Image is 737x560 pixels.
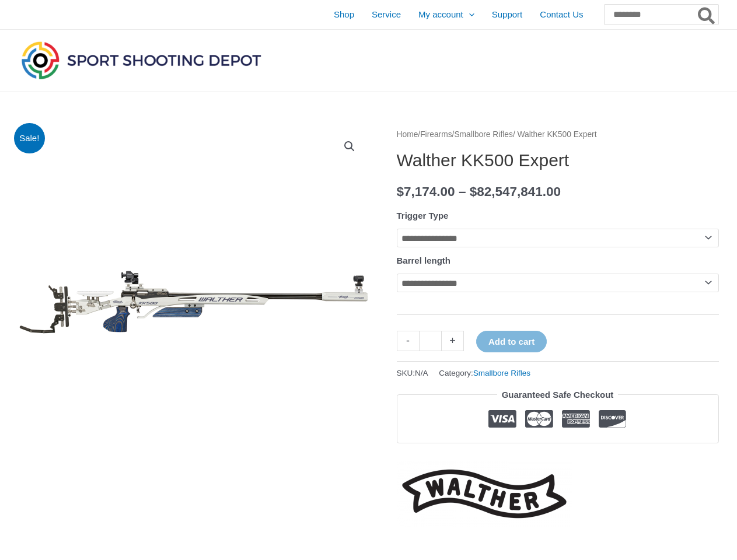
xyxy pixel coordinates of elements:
[397,150,719,171] h1: Walther KK500 Expert
[476,331,547,352] button: Add to cart
[419,331,442,351] input: Product quantity
[397,127,719,142] nav: Breadcrumb
[696,5,718,24] button: Search
[19,38,264,82] img: Sport Shooting Depot
[397,211,449,220] label: Trigger Type
[497,387,619,403] legend: Guaranteed Safe Checkout
[454,130,512,139] a: Smallbore Rifles
[397,256,451,265] label: Barrel length
[459,184,466,199] span: –
[420,130,452,139] a: Firearms
[397,184,455,199] bdi: 7,174.00
[19,127,369,477] img: Walther KK500 Expert
[14,123,45,154] span: Sale!
[397,461,572,527] a: Walther
[415,369,428,377] span: N/A
[397,184,404,199] span: $
[397,331,419,351] a: -
[339,136,360,157] a: View full-screen image gallery
[473,369,530,377] a: Smallbore Rifles
[470,184,561,199] bdi: 82,547,841.00
[442,331,464,351] a: +
[397,366,428,380] span: SKU:
[470,184,477,199] span: $
[439,366,530,380] span: Category:
[397,130,418,139] a: Home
